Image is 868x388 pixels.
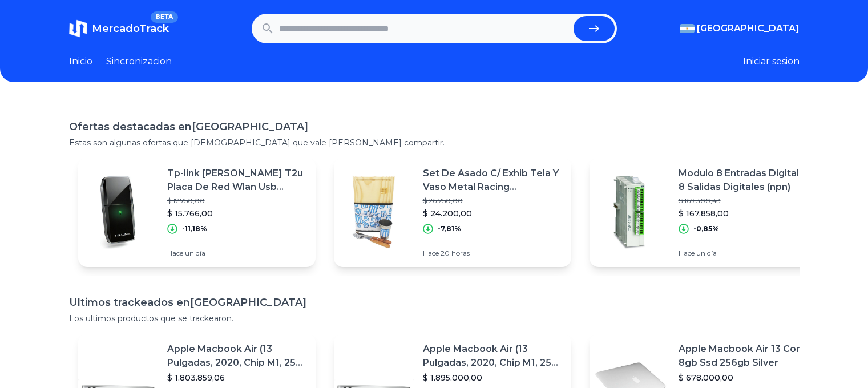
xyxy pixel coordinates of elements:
[151,11,177,23] span: BETA
[334,172,414,252] img: Featured image
[69,137,800,148] p: Estas son algunas ofertas que [DEMOGRAPHIC_DATA] que vale [PERSON_NAME] compartir.
[679,208,818,219] p: $ 167.858,00
[106,55,172,68] a: Sincronizacion
[680,24,695,33] img: Argentina
[167,249,306,258] p: Hace un día
[92,22,169,35] span: MercadoTrack
[679,196,818,205] p: $ 169.300,43
[423,196,562,205] p: $ 26.250,00
[423,167,562,194] p: Set De Asado C/ Exhib Tela Y Vaso Metal Racing Personalizado
[69,119,800,135] h1: Ofertas destacadas en [GEOGRAPHIC_DATA]
[693,224,719,233] p: -0,85%
[590,157,827,267] a: Featured imageModulo 8 Entradas Digitales, 8 Salidas Digitales (npn)$ 169.300,43$ 167.858,00-0,85...
[69,19,169,38] a: MercadoTrackBETA
[590,172,669,252] img: Featured image
[167,167,306,194] p: Tp-link [PERSON_NAME] T2u Placa De Red Wlan Usb 600mb/s
[679,249,818,258] p: Hace un día
[423,342,562,370] p: Apple Macbook Air (13 Pulgadas, 2020, Chip M1, 256 Gb De Ssd, 8 Gb De Ram) - Plata
[69,294,800,310] h1: Ultimos trackeados en [GEOGRAPHIC_DATA]
[679,342,818,370] p: Apple Macbook Air 13 Core I5 8gb Ssd 256gb Silver
[679,372,818,383] p: $ 678.000,00
[423,249,562,258] p: Hace 20 horas
[167,208,306,219] p: $ 15.766,00
[182,224,207,233] p: -11,18%
[167,196,306,205] p: $ 17.750,00
[680,22,800,35] button: [GEOGRAPHIC_DATA]
[334,157,571,267] a: Featured imageSet De Asado C/ Exhib Tela Y Vaso Metal Racing Personalizado$ 26.250,00$ 24.200,00-...
[697,22,800,35] span: [GEOGRAPHIC_DATA]
[69,313,800,324] p: Los ultimos productos que se trackearon.
[438,224,461,233] p: -7,81%
[69,19,87,38] img: MercadoTrack
[167,372,306,383] p: $ 1.803.859,06
[167,342,306,370] p: Apple Macbook Air (13 Pulgadas, 2020, Chip M1, 256 Gb De Ssd, 8 Gb De Ram) - Plata
[679,167,818,194] p: Modulo 8 Entradas Digitales, 8 Salidas Digitales (npn)
[423,208,562,219] p: $ 24.200,00
[78,157,316,267] a: Featured imageTp-link [PERSON_NAME] T2u Placa De Red Wlan Usb 600mb/s$ 17.750,00$ 15.766,00-11,18...
[743,55,800,68] button: Iniciar sesion
[423,372,562,383] p: $ 1.895.000,00
[69,55,92,68] a: Inicio
[78,172,158,252] img: Featured image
